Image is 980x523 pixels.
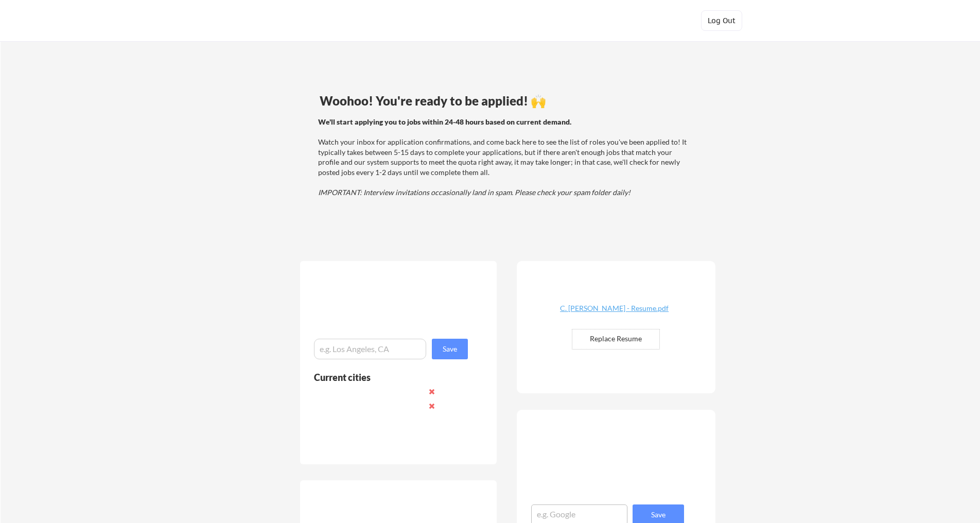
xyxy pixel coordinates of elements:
[318,117,689,198] div: Watch your inbox for application confirmations, and come back here to see the list of roles you'v...
[318,117,571,126] strong: We'll start applying you to jobs within 24-48 hours based on current demand.
[314,339,426,359] input: e.g. Los Angeles, CA
[553,305,676,321] a: C. [PERSON_NAME] - Resume.pdf
[701,10,742,31] button: Log Out
[318,188,631,197] em: IMPORTANT: Interview invitations occasionally land in spam. Please check your spam folder daily!
[432,339,468,359] button: Save
[553,305,676,312] div: C. [PERSON_NAME] - Resume.pdf
[314,373,457,382] div: Current cities
[320,95,691,107] div: Woohoo! You're ready to be applied! 🙌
